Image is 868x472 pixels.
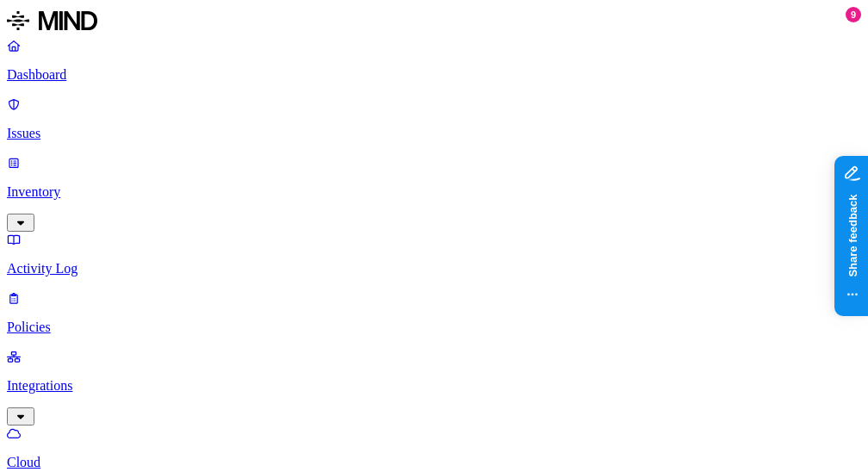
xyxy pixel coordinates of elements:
p: Activity Log [7,261,861,276]
p: Inventory [7,184,861,200]
p: Cloud [7,455,861,470]
a: Cloud [7,425,861,470]
p: Dashboard [7,67,861,83]
p: Integrations [7,378,861,394]
p: Policies [7,320,861,335]
p: Issues [7,126,861,141]
a: Integrations [7,349,861,423]
div: 9 [846,7,861,22]
img: MIND [7,7,97,34]
a: Dashboard [7,38,861,83]
a: Issues [7,96,861,141]
a: MIND [7,7,861,38]
a: Policies [7,290,861,335]
a: Inventory [7,155,861,229]
a: Activity Log [7,232,861,276]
